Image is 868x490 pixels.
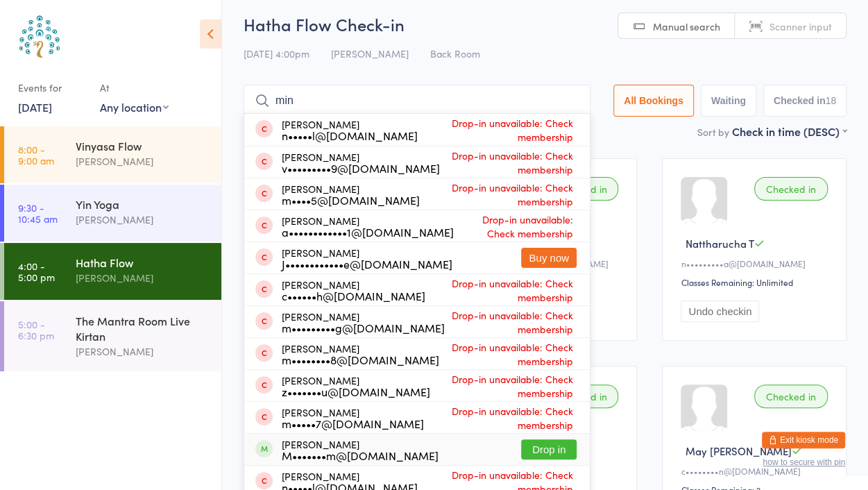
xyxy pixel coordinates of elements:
div: [PERSON_NAME] [282,439,439,461]
button: Waiting [701,85,756,117]
div: [PERSON_NAME] [282,343,439,365]
button: Checked in18 [763,85,846,117]
img: Australian School of Meditation & Yoga [14,10,66,62]
a: 9:30 -10:45 amYin Yoga[PERSON_NAME] [4,185,221,242]
div: c••••••h@[DOMAIN_NAME] [282,290,425,301]
div: [PERSON_NAME] [282,119,418,141]
label: Sort by [697,125,729,139]
span: [DATE] 4:00pm [244,47,309,60]
div: Yin Yoga [76,196,210,212]
span: Drop-in unavailable: Check membership [424,400,577,435]
div: [PERSON_NAME] [282,375,430,397]
span: May [PERSON_NAME] [685,443,791,458]
a: [DATE] [18,99,52,115]
span: Drop-in unavailable: Check membership [425,273,577,307]
time: 4:00 - 5:00 pm [18,260,55,282]
span: Scanner input [769,19,832,33]
time: 8:00 - 9:00 am [18,144,54,166]
span: Drop-in unavailable: Check membership [430,369,577,403]
div: Vinyasa Flow [76,138,210,153]
div: J••••••••••••e@[DOMAIN_NAME] [282,258,452,269]
a: 8:00 -9:00 amVinyasa Flow[PERSON_NAME] [4,126,221,183]
time: 9:30 - 10:45 am [18,202,58,224]
div: M•••••••m@[DOMAIN_NAME] [282,450,439,461]
div: [PERSON_NAME] [282,247,452,269]
button: Exit kiosk mode [762,432,845,448]
button: All Bookings [613,85,694,117]
div: n•••••l@[DOMAIN_NAME] [282,130,418,141]
div: [PERSON_NAME] [282,183,420,205]
div: [PERSON_NAME] [282,215,454,237]
div: [PERSON_NAME] [282,151,440,174]
div: c••••••••n@[DOMAIN_NAME] [681,465,832,477]
div: Any location [100,99,169,115]
span: Drop-in unavailable: Check membership [445,305,577,339]
div: [PERSON_NAME] [76,212,210,228]
div: [PERSON_NAME] [76,270,210,286]
span: Drop-in unavailable: Check membership [418,112,577,147]
div: [PERSON_NAME] [282,311,445,333]
time: 5:00 - 6:30 pm [18,319,54,341]
div: [PERSON_NAME] [76,153,210,169]
a: 5:00 -6:30 pmThe Mantra Room Live Kirtan[PERSON_NAME] [4,301,221,371]
span: Drop-in unavailable: Check membership [420,177,577,212]
div: v•••••••••9@[DOMAIN_NAME] [282,162,440,174]
button: Drop in [521,439,577,459]
div: Check in time (DESC) [732,124,846,139]
div: [PERSON_NAME] [282,279,425,301]
span: Back Room [430,47,480,60]
div: Checked in [754,177,828,201]
div: a••••••••••••1@[DOMAIN_NAME] [282,226,454,237]
div: [PERSON_NAME] [282,407,424,429]
span: Drop-in unavailable: Check membership [454,209,577,244]
button: how to secure with pin [763,457,845,467]
input: Search [244,85,590,117]
button: Buy now [521,248,577,268]
div: 18 [825,95,836,106]
button: Undo checkin [681,301,759,322]
span: [PERSON_NAME] [331,47,409,60]
h2: Hatha Flow Check-in [244,12,846,35]
div: n•••••••••a@[DOMAIN_NAME] [681,257,832,269]
div: Hatha Flow [76,255,210,270]
div: m••••••••8@[DOMAIN_NAME] [282,354,439,365]
span: Drop-in unavailable: Check membership [439,337,577,371]
div: m•••••••••g@[DOMAIN_NAME] [282,322,445,333]
span: Nattharucha T [685,236,754,251]
span: Drop-in unavailable: Check membership [440,145,577,180]
div: [PERSON_NAME] [76,344,210,360]
div: At [100,76,169,99]
div: Events for [18,76,86,99]
div: Classes Remaining: Unlimited [681,276,832,288]
a: 4:00 -5:00 pmHatha Flow[PERSON_NAME] [4,243,221,300]
div: m•••••7@[DOMAIN_NAME] [282,418,424,429]
div: The Mantra Room Live Kirtan [76,313,210,344]
div: z•••••••u@[DOMAIN_NAME] [282,386,430,397]
div: Checked in [754,385,828,408]
div: m••••5@[DOMAIN_NAME] [282,194,420,205]
span: Manual search [653,19,720,33]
